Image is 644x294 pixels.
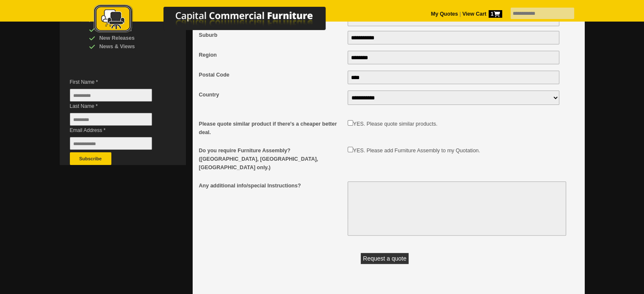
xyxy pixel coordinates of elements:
input: Postal Code [348,71,560,84]
input: First Name * [70,89,152,102]
span: 1 [489,10,502,18]
label: YES. Please add Furniture Assembly to my Quotation. [353,148,480,154]
span: Email Address * [70,126,165,135]
select: Country [348,91,560,105]
strong: View Cart [462,11,502,17]
span: First Name * [70,78,165,86]
a: My Quotes [431,11,458,17]
input: Suburb [348,31,560,44]
textarea: Any additional info/special Instructions? [348,181,566,236]
button: Subscribe [70,152,111,165]
span: Please quote similar product if there's a cheaper better deal. [199,120,343,137]
img: Capital Commercial Furniture Logo [70,4,367,35]
span: Postal Code [199,71,343,79]
label: YES. Please quote similar products. [353,121,437,127]
input: Region [348,51,560,64]
span: Country [199,91,343,99]
input: Last Name * [70,113,152,126]
input: Do you require Furniture Assembly? (Auckland, Wellington, Christchurch only.) [348,147,353,152]
span: Any additional info/special Instructions? [199,181,343,190]
input: Please quote similar product if there's a cheaper better deal. [348,120,353,126]
span: Last Name * [70,102,165,110]
div: News & Views [89,42,169,51]
a: View Cart1 [461,11,502,17]
a: Capital Commercial Furniture Logo [70,4,367,38]
input: Email Address * [70,137,152,150]
button: Request a quote [361,253,409,264]
span: Do you require Furniture Assembly? ([GEOGRAPHIC_DATA], [GEOGRAPHIC_DATA], [GEOGRAPHIC_DATA] only.) [199,146,343,172]
span: Region [199,51,343,59]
